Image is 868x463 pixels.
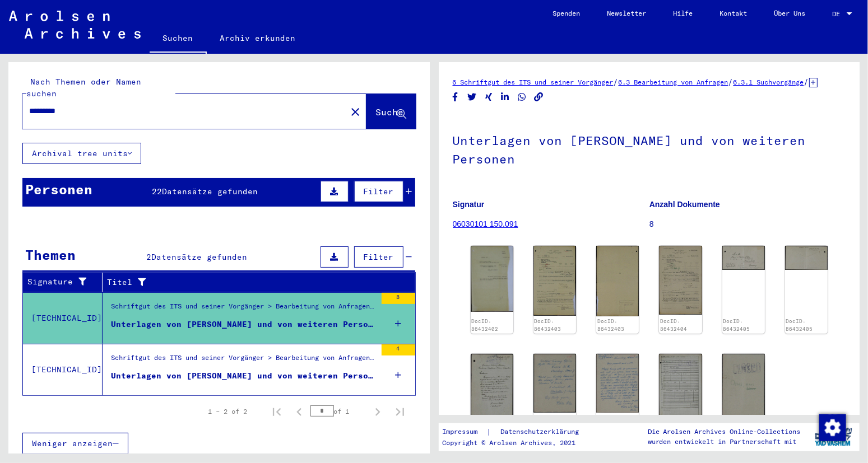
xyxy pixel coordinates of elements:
img: 001.jpg [722,354,765,418]
button: Weniger anzeigen [22,433,128,454]
button: Clear [344,100,366,123]
button: Archival tree units [22,143,141,164]
a: 6.3 Bearbeitung von Anfragen [619,78,728,86]
button: Next page [366,400,389,423]
p: Copyright © Arolsen Archives, 2021 [442,438,592,448]
img: 002.jpg [596,246,639,316]
button: Last page [389,400,411,423]
button: Filter [354,181,403,202]
img: 002.jpg [785,246,828,270]
img: 003.jpg [471,354,513,420]
span: / [804,77,809,87]
span: Datensätze gefunden [162,186,258,197]
div: Unterlagen von [PERSON_NAME] und von weiteren Personen [111,319,376,330]
img: 001.jpg [596,354,639,413]
b: Anzahl Dokumente [649,200,720,209]
a: 6 Schriftgut des ITS und seiner Vorgänger [453,78,614,86]
div: Signature [27,276,94,288]
div: 1 – 2 of 2 [208,406,248,417]
a: DocID: 86432405 [786,318,813,332]
p: 8 [649,218,846,230]
a: Impressum [442,426,486,438]
button: Share on Facebook [449,90,461,104]
button: Share on WhatsApp [516,90,528,104]
a: DocID: 86432404 [660,318,687,332]
span: Suche [376,106,404,118]
a: DocID: 86432402 [471,318,498,332]
span: Filter [364,186,394,197]
h1: Unterlagen von [PERSON_NAME] und von weiteren Personen [453,115,846,183]
span: Filter [364,252,394,262]
a: DocID: 86432405 [723,318,750,332]
a: DocID: 86432403 [534,318,561,332]
img: 001.jpg [722,246,765,270]
div: Unterlagen von [PERSON_NAME] und von weiteren Personen [111,370,376,382]
div: Schriftgut des ITS und seiner Vorgänger > Bearbeitung von Anfragen > Suchvorgänge > Suchanfragen ... [111,353,376,368]
button: Previous page [288,400,310,423]
img: 001.jpg [471,246,513,312]
p: wurden entwickelt in Partnerschaft mit [648,437,801,447]
div: Titel [107,273,405,291]
img: 001.jpg [659,246,702,315]
a: Datenschutzerklärung [491,426,592,438]
a: Suchen [150,25,207,54]
a: 06030101 150.091 [453,219,518,228]
mat-icon: close [349,105,362,119]
p: Die Arolsen Archives Online-Collections [648,427,801,437]
img: yv_logo.png [813,423,855,451]
img: 001.jpg [659,354,702,422]
button: Filter [354,246,403,268]
img: Zustimmung ändern [819,414,846,441]
mat-label: Nach Themen oder Namen suchen [26,77,141,99]
button: Share on Twitter [466,90,478,104]
div: Schriftgut des ITS und seiner Vorgänger > Bearbeitung von Anfragen > Suchvorgänge > Suchanfragen ... [111,301,376,317]
img: 001.jpg [533,354,576,413]
div: Personen [25,179,92,199]
button: Share on LinkedIn [499,90,511,104]
span: DE [832,10,844,18]
button: Suche [366,94,416,129]
span: Weniger anzeigen [32,438,113,448]
button: First page [266,400,288,423]
div: of 1 [310,406,366,417]
span: / [614,77,619,87]
button: Share on Xing [483,90,495,104]
b: Signatur [453,200,485,209]
div: Titel [107,277,393,288]
img: Arolsen_neg.svg [9,11,141,39]
button: Copy link [533,90,545,104]
span: 22 [152,186,162,197]
a: Archiv erkunden [207,25,309,52]
div: Signature [27,273,105,291]
span: / [728,77,734,87]
div: | [442,426,592,438]
a: 6.3.1 Suchvorgänge [734,78,804,86]
a: DocID: 86432403 [597,318,624,332]
img: 001.jpg [533,246,576,316]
